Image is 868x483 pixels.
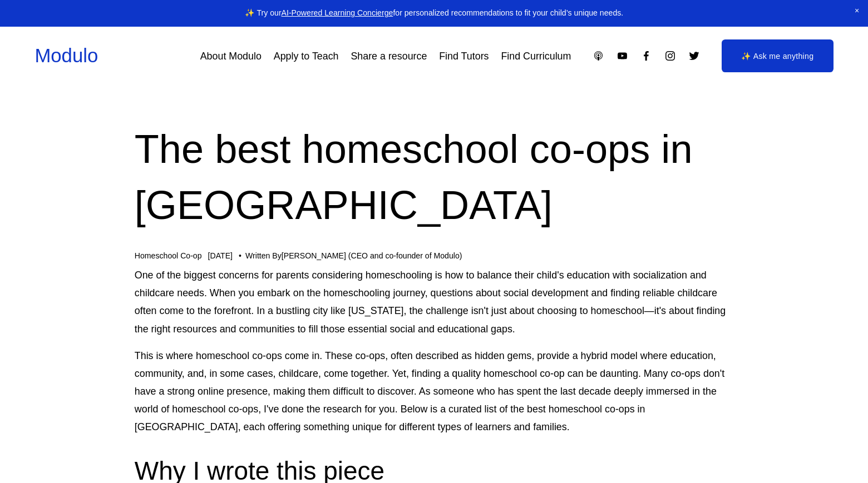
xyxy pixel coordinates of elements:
a: Instagram [664,50,676,62]
span: [DATE] [208,251,233,260]
a: YouTube [617,50,628,62]
a: Modulo [34,45,98,66]
a: Apple Podcasts [593,50,604,62]
a: Facebook [640,50,652,62]
a: Find Curriculum [501,46,571,66]
a: Homeschool Co-op [135,251,202,260]
a: ✨ Ask me anything [722,39,834,72]
p: This is where homeschool co-ops come in. These co-ops, often described as hidden gems, provide a ... [135,347,733,436]
a: AI-Powered Learning Concierge [282,8,393,17]
a: Find Tutors [439,46,489,66]
h1: The best homeschool co-ops in [GEOGRAPHIC_DATA] [135,121,733,233]
a: Twitter [688,50,700,62]
a: About Modulo [200,46,262,66]
div: Written By [245,251,462,261]
p: One of the biggest concerns for parents considering homeschooling is how to balance their child's... [135,266,733,338]
a: [PERSON_NAME] (CEO and co-founder of Modulo) [282,251,462,260]
a: Apply to Teach [274,46,339,66]
a: Share a resource [351,46,427,66]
